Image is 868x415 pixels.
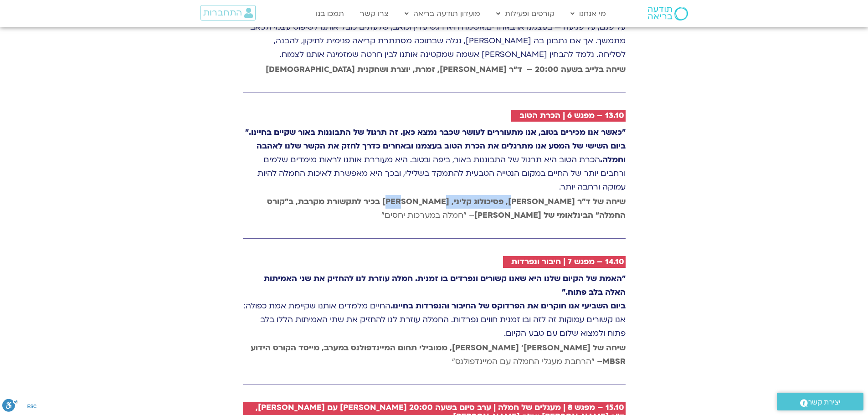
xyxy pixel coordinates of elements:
[777,393,863,410] a: יצירת קשר
[648,7,688,20] img: תודעה בריאה
[267,196,626,220] span: – "חמלה במערכות יחסים"
[251,343,626,367] strong: שיחה של [PERSON_NAME]׳ [PERSON_NAME], ממובילי תחום המיינדפולנס במערב, מייסד הקורס הידוע MBSR
[266,64,626,75] strong: שיחה בלייב בשעה 20:00 – ד״ר [PERSON_NAME], זמרת, יוצרת ושחקנית [DEMOGRAPHIC_DATA]
[250,22,626,60] span: אשמה היא רגש עדין וכואב, שלעתים כובל אותנו לשיפוט עצמי ולכאב מתמשך. אך אם נתבונן בה [PERSON_NAME]...
[566,5,611,22] a: מי אנחנו
[243,126,626,194] p: הכרת הטוב היא תרגול של התבוננות באור, ביפה ובטוב. היא מעוררת אותנו לראות מימדים שלמים ורחבים יותר...
[257,141,626,165] strong: ביום השישי של המסע אנו מתרגלים את הכרת הטוב בעצמנו ובאחרים כדרך לחזק את הקשר שלנו לאהבה וחמלה.
[511,257,624,266] h2: 14.10 – מפגש 7 | חיבור ונפרדות
[267,196,626,220] strong: שיחה של ד״ר [PERSON_NAME], פסיכולוג קליני, [PERSON_NAME] בכיר לתקשורת מקרבת, ב״קורס החמלה״ הבינלא...
[519,111,624,120] h2: 13.10 – מפגש 6 | הכרת הטוב
[808,396,841,409] span: יצירת קשר
[400,5,485,22] a: מועדון תודעה בריאה
[264,273,626,297] strong: "האמת של הקיום שלנו היא שאנו קשורים ונפרדים בו זמנית. חמלה עוזרת לנו להחזיק את שני האמיתות האלה ב...
[203,8,242,18] span: התחברות
[390,301,626,311] strong: ביום השביעי אנו חוקרים את הפרדוקס של החיבור והנפרדות בחיינו.
[492,5,559,22] a: קורסים ופעילות
[355,5,393,22] a: צרו קשר
[251,343,626,367] span: – "הרחבת מעגלי החמלה עם המיינדפולנס״
[245,127,626,138] strong: "כאשר אנו מכירים בטוב, אנו מתעוררים לעושר שכבר נמצא כאן. זה תרגול של התבוננות באור שקיים בחיינו."
[311,5,349,22] a: תמכו בנו
[243,272,626,340] p: החיים מלמדים אותנו שקיימת אמת כפולה: אנו קשורים עמוקות זה לזה ובו זמנית חווים נפרדות. החמלה עוזרת...
[200,5,256,20] a: התחברות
